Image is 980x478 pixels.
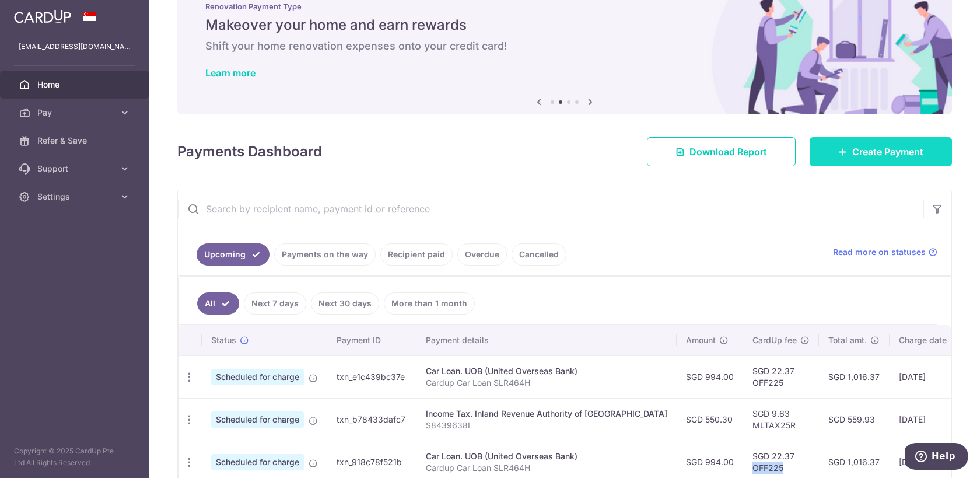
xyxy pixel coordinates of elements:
[426,408,667,420] div: Income Tax. Inland Revenue Authority of [GEOGRAPHIC_DATA]
[177,141,322,162] h4: Payments Dashboard
[752,334,797,346] span: CardUp fee
[211,411,304,428] span: Scheduled for charge
[205,39,924,53] h6: Shift your home renovation expenses onto your credit card!
[327,398,416,441] td: txn_b78433dafc7
[178,190,923,228] input: Search by recipient name, payment id or reference
[512,243,566,266] a: Cancelled
[244,292,306,315] a: Next 7 days
[457,243,507,266] a: Overdue
[743,355,819,398] td: SGD 22.37 OFF225
[380,243,453,266] a: Recipient paid
[384,292,475,315] a: More than 1 month
[828,334,867,346] span: Total amt.
[211,454,304,470] span: Scheduled for charge
[205,67,256,79] a: Learn more
[37,163,114,175] span: Support
[205,2,924,11] p: Renovation Payment Type
[37,191,114,203] span: Settings
[890,398,969,441] td: [DATE]
[14,9,71,23] img: CardUp
[743,398,819,441] td: SGD 9.63 MLTAX25R
[833,246,926,258] span: Read more on statuses
[677,355,743,398] td: SGD 994.00
[274,243,376,266] a: Payments on the way
[810,137,952,166] a: Create Payment
[426,420,667,431] p: S8439638I
[416,325,677,355] th: Payment details
[426,365,667,377] div: Car Loan. UOB (United Overseas Bank)
[327,325,416,355] th: Payment ID
[211,334,236,346] span: Status
[197,243,269,266] a: Upcoming
[426,451,667,462] div: Car Loan. UOB (United Overseas Bank)
[819,398,890,441] td: SGD 559.93
[677,398,743,441] td: SGD 550.30
[890,355,969,398] td: [DATE]
[833,246,937,258] a: Read more on statuses
[19,41,131,53] p: [EMAIL_ADDRESS][DOMAIN_NAME]
[211,369,304,385] span: Scheduled for charge
[905,443,968,472] iframe: Opens a widget where you can find more information
[426,462,667,474] p: Cardup Car Loan SLR464H
[37,107,114,118] span: Pay
[37,135,114,146] span: Refer & Save
[852,145,923,159] span: Create Payment
[205,16,924,34] h5: Makeover your home and earn rewards
[899,334,947,346] span: Charge date
[426,377,667,389] p: Cardup Car Loan SLR464H
[37,79,114,90] span: Home
[647,137,796,166] a: Download Report
[197,292,239,315] a: All
[311,292,379,315] a: Next 30 days
[327,355,416,398] td: txn_e1c439bc37e
[686,334,716,346] span: Amount
[819,355,890,398] td: SGD 1,016.37
[689,145,767,159] span: Download Report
